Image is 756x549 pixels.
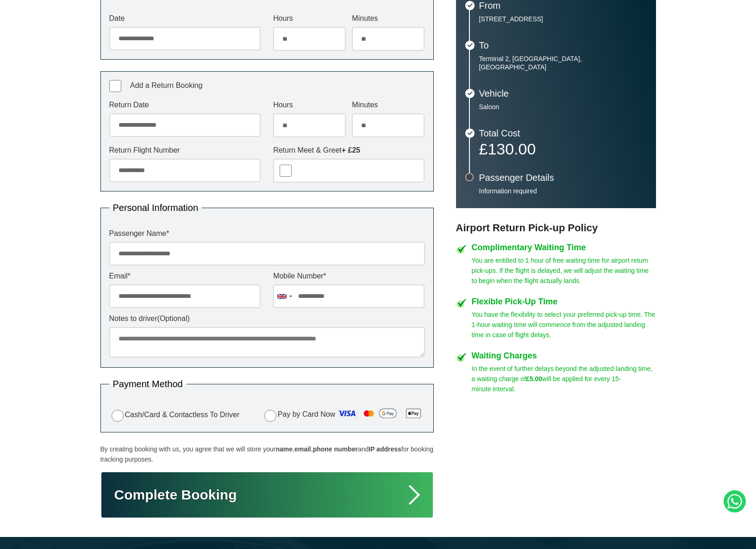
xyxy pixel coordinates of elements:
label: Pay by Card Now [262,406,425,424]
h3: From [479,1,647,10]
label: Minutes [352,101,425,109]
p: Information required [479,187,647,195]
input: Add a Return Booking [109,80,121,92]
label: Hours [273,15,346,22]
h3: Vehicle [479,89,647,98]
strong: name [275,445,293,453]
label: Mobile Number [273,272,425,280]
h3: Passenger Details [479,173,647,182]
label: Date [109,15,261,22]
p: You are entitled to 1 hour of free waiting time for airport return pick-ups. If the flight is del... [472,255,656,286]
h3: To [479,41,647,50]
strong: + £25 [342,146,360,154]
span: 130.00 [487,140,536,158]
legend: Personal Information [109,203,202,212]
p: Terminal 2, [GEOGRAPHIC_DATA], [GEOGRAPHIC_DATA] [479,55,647,71]
label: Hours [273,101,346,109]
h3: Total Cost [479,129,647,138]
p: [STREET_ADDRESS] [479,15,647,23]
div: United Kingdom: +44 [274,285,295,308]
button: Complete Booking [100,471,434,518]
input: Cash/Card & Contactless To Driver [112,410,124,422]
label: Return Date [109,101,261,109]
p: Saloon [479,103,647,111]
span: Add a Return Booking [130,81,203,89]
label: Return Meet & Greet [273,147,425,154]
input: Pay by Card Now [264,410,276,422]
label: Passenger Name [109,230,425,237]
strong: £5.00 [526,375,542,382]
h4: Complimentary Waiting Time [472,243,656,252]
label: Cash/Card & Contactless To Driver [109,408,240,422]
label: Minutes [352,15,425,22]
span: (Optional) [157,315,190,322]
h3: Airport Return Pick-up Policy [456,222,656,234]
p: In the event of further delays beyond the adjusted landing time, a waiting charge of will be appl... [472,364,656,394]
label: Notes to driver [109,315,425,322]
label: Email [109,272,261,280]
strong: email [294,445,311,453]
strong: phone number [313,445,358,453]
p: You have the flexibility to select your preferred pick-up time. The 1-hour waiting time will comm... [472,309,656,340]
h4: Flexible Pick-Up Time [472,297,656,306]
strong: IP address [369,445,401,453]
label: Return Flight Number [109,147,261,154]
h4: Waiting Charges [472,352,656,360]
p: £ [479,142,647,155]
p: By creating booking with us, you agree that we will store your , , and for booking tracking purpo... [100,444,434,464]
legend: Payment Method [109,379,187,389]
